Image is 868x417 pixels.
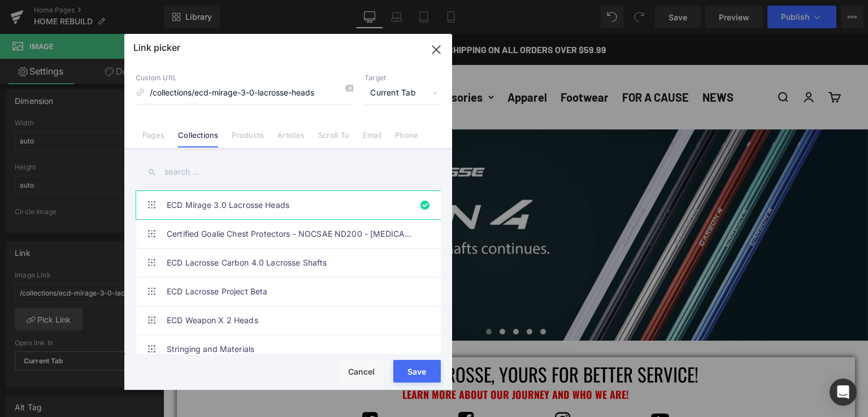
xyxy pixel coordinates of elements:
a: LEARN MORE ABOUT OUR JOURNEY AND WHO WE ARE! [239,353,466,368]
p: Target [364,73,441,82]
summary: Women's [187,54,243,72]
a: Collections [178,131,218,147]
a: NEWS [539,57,570,70]
summary: Accessories [257,54,331,72]
a: ECD Lacrosse Carbon 4.0 Lacrosse Shafts [167,249,415,277]
button: Save [393,360,441,383]
a: Articles [277,131,305,147]
img: Top String Lacrosse [27,50,121,76]
a: Stringing and Materials [167,335,415,363]
a: Phone [395,131,418,147]
input: search ... [136,159,441,185]
div: Open Intercom Messenger [830,379,857,406]
a: Email [363,131,381,147]
p: FREE SHIPPING ON ALL ORDERS OVER $59.99 [262,8,443,23]
a: ECD Weapon X 2 Heads [167,306,415,335]
a: ECD Mirage 3.0 Lacrosse Heads [167,191,415,219]
p: Link picker [133,42,180,53]
div: TOP STRING LACROSSE, YOURS FOR BETTER SERVICE! [22,323,683,358]
a: FOR A CAUSE [459,57,526,70]
input: https://gempages.net [136,82,353,104]
a: ECD Lacrosse Project Beta [167,277,415,306]
a: Products [232,131,264,147]
a: Certified Goalie Chest Protectors - NOCSAE ND200 - [MEDICAL_DATA] [167,220,415,248]
a: Footwear [397,57,445,70]
summary: Men's [135,54,173,72]
a: Scroll To [318,131,349,147]
a: Pages [142,131,164,147]
button: Cancel [339,360,384,383]
p: Custom URL [136,73,353,82]
a: Apparel [344,57,384,70]
span: Current Tab [364,82,441,104]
